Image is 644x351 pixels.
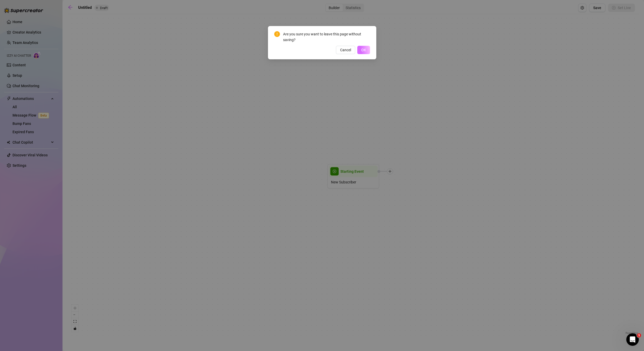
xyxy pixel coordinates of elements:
span: OK [361,48,366,52]
button: OK [357,46,370,54]
button: Cancel [336,46,355,54]
span: exclamation-circle [274,31,280,37]
span: Cancel [340,48,351,52]
iframe: Intercom live chat [626,333,639,346]
span: 1 [637,333,641,337]
div: Are you sure you want to leave this page without saving? [283,31,370,43]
